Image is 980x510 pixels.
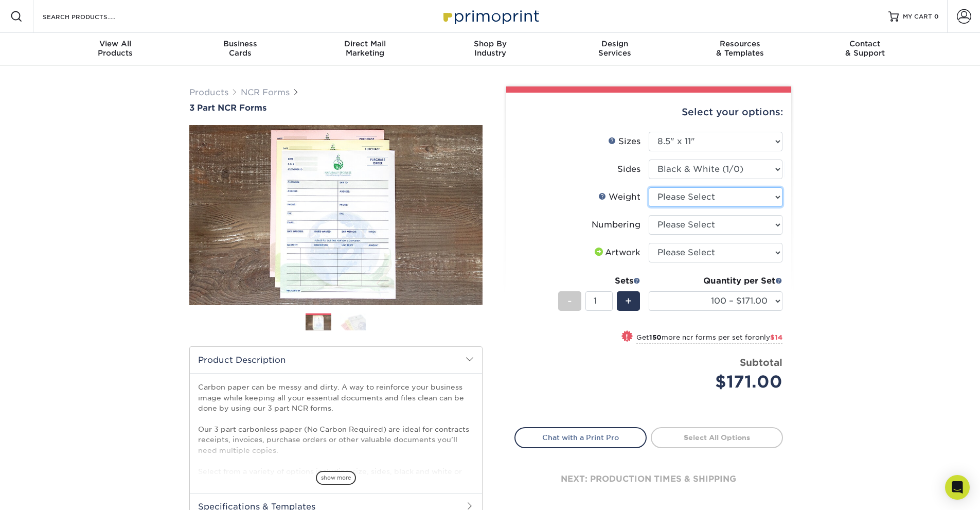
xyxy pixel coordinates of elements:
input: SEARCH PRODUCTS..... [42,10,142,23]
div: Sets [558,275,640,287]
div: & Support [803,39,928,58]
a: Resources& Templates [678,33,803,66]
span: Shop By [427,39,553,48]
a: Contact& Support [803,33,928,66]
a: View AllProducts [53,33,178,66]
a: Shop ByIndustry [427,33,553,66]
a: Products [189,87,228,97]
span: ! [626,331,628,342]
strong: 150 [649,333,662,341]
img: Primoprint [439,5,542,27]
img: 3 Part NCR Forms 01 [189,114,483,316]
img: NCR Forms 02 [340,313,366,331]
a: Direct MailMarketing [302,33,427,66]
span: only [755,333,782,341]
div: & Templates [678,39,803,58]
div: $171.00 [656,370,782,394]
span: $14 [770,333,782,341]
small: Get more ncr forms per set for [636,333,782,344]
a: BusinessCards [177,33,302,66]
div: Sides [617,163,640,175]
div: Services [553,39,678,58]
strong: Subtotal [740,357,782,368]
span: 3 Part NCR Forms [189,103,266,113]
div: Industry [427,39,553,58]
a: Chat with a Print Pro [514,427,647,448]
span: Resources [678,39,803,48]
div: Sizes [608,135,640,148]
span: Direct Mail [302,39,427,48]
span: Contact [803,39,928,48]
span: Design [553,39,678,48]
span: - [567,293,572,309]
div: Products [53,39,178,58]
div: Weight [598,191,640,203]
div: Marketing [302,39,427,58]
a: DesignServices [553,33,678,66]
div: Numbering [592,219,640,231]
span: 0 [934,13,939,20]
span: show more [316,471,356,485]
a: Select All Options [651,427,783,448]
div: Quantity per Set [649,275,782,287]
div: Select your options: [514,93,783,132]
span: View All [53,39,178,48]
a: NCR Forms [241,87,290,97]
span: Business [177,39,302,48]
div: Cards [177,39,302,58]
div: Open Intercom Messenger [945,475,970,500]
img: NCR Forms 01 [306,314,331,332]
span: MY CART [903,12,932,21]
span: + [625,293,632,309]
a: 3 Part NCR Forms [189,103,483,113]
div: next: production times & shipping [514,448,783,510]
div: Artwork [593,247,640,259]
p: Carbon paper can be messy and dirty. A way to reinforce your business image while keeping all you... [198,382,474,508]
h2: Product Description [190,347,482,373]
